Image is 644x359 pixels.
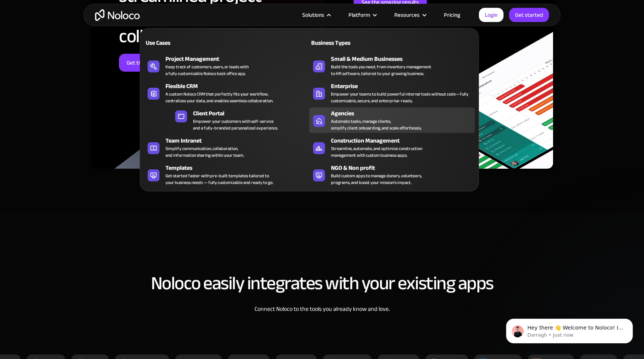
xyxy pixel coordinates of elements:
nav: Solutions [140,18,479,191]
div: Get started faster with pre-built templates tailored to your business needs — fully customizable ... [165,172,273,186]
a: Small & Medium BusinessesBuild the tools you need, from inventory managementto HR software, tailo... [309,53,475,78]
div: Templates [165,163,313,172]
a: AgenciesAutomate tasks, manage clients,simplify client onboarding, and scale effortlessly. [309,107,475,133]
a: Pricing [435,10,470,20]
a: Use Cases [144,34,309,51]
div: Resources [385,10,435,20]
div: Build custom apps to manage donors, volunteers, programs, and boost your mission’s impact. [331,172,422,186]
div: Empower your customers with self-service and a fully-branded personalized experience. [193,118,278,131]
a: Construction ManagementStreamline, automate, and optimize constructionmanagement with custom busi... [309,135,475,160]
a: Client PortalEmpower your customers with self-serviceand a fully-branded personalized experience. [171,107,282,133]
div: Resources [394,10,420,20]
div: Client Portal [193,109,285,118]
div: Solutions [293,10,339,20]
div: Small & Medium Businesses [331,54,478,63]
div: Business Types [309,38,389,47]
iframe: Intercom notifications message [495,303,644,355]
div: Team Intranet [165,136,313,145]
div: NGO & Non profit [331,163,478,172]
div: Automate tasks, manage clients, simplify client onboarding, and scale effortlessly. [331,118,422,131]
a: Business Types [309,34,475,51]
a: Team IntranetSimplify communication, collaboration,and information sharing within your team. [144,135,309,160]
div: Streamline, automate, and optimize construction management with custom business apps. [331,145,422,159]
div: Solutions [302,10,324,20]
a: EnterpriseEmpower your teams to build powerful internal tools without code—fully customizable, se... [309,80,475,106]
h2: Noloco easily integrates with your existing apps [91,273,553,293]
a: Get started [509,8,549,22]
a: Get the full story [119,54,175,72]
div: Use Cases [144,38,224,47]
div: Flexible CRM [165,82,313,91]
div: Connect Noloco to the tools you already know and love. [223,305,421,313]
div: Build the tools you need, from inventory management to HR software, tailored to your growing busi... [331,63,431,77]
div: Enterprise [331,82,478,91]
div: Simplify communication, collaboration, and information sharing within your team. [165,145,244,159]
div: Construction Management [331,136,478,145]
a: NGO & Non profitBuild custom apps to manage donors, volunteers,programs, and boost your mission’s... [309,162,475,187]
div: Empower your teams to build powerful internal tools without code—fully customizable, secure, and ... [331,91,471,104]
div: Platform [339,10,385,20]
div: A custom Noloco CRM that perfectly fits your workflow, centralizes your data, and enables seamles... [165,91,273,104]
div: Keep track of customers, users, or leads with a fully customizable Noloco back office app. [165,63,249,77]
div: Agencies [331,109,478,118]
a: Project ManagementKeep track of customers, users, or leads witha fully customizable Noloco back o... [144,53,309,78]
a: Login [479,8,503,22]
div: Platform [348,10,370,20]
a: Flexible CRMA custom Noloco CRM that perfectly fits your workflow,centralizes your data, and enab... [144,80,309,106]
div: Project Management [165,54,313,63]
a: TemplatesGet started faster with pre-built templates tailored toyour business needs — fully custo... [144,162,309,187]
a: home [95,9,140,21]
